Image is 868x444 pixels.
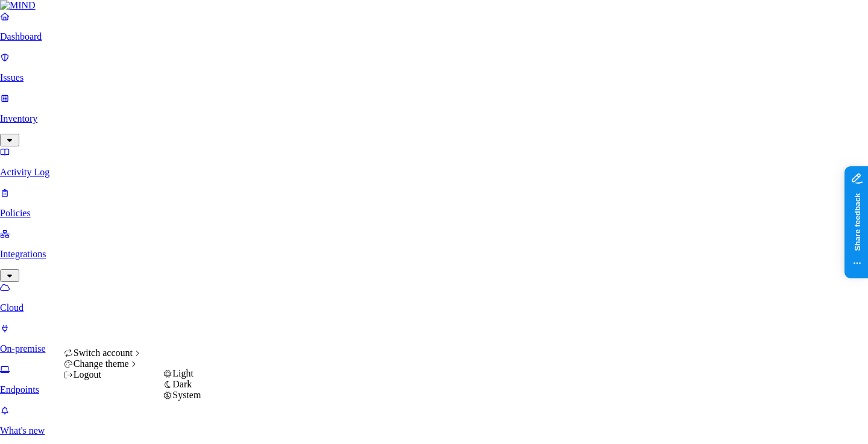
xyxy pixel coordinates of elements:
[74,348,133,358] span: Switch account
[74,358,129,369] span: Change theme
[172,390,201,400] span: System
[172,368,193,378] span: Light
[172,379,192,389] span: Dark
[64,369,143,380] div: Logout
